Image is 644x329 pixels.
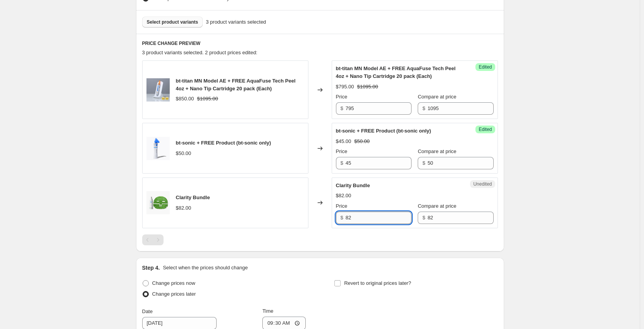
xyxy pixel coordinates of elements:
span: bt-sonic + FREE Product (bt-sonic only) [336,128,431,134]
span: Clarity Bundle [176,195,210,200]
h2: Step 4. [142,264,160,272]
span: Edited [479,126,492,133]
span: $ [422,105,425,111]
span: Change prices later [152,291,196,297]
div: $795.00 [336,83,354,91]
div: $850.00 [176,95,194,103]
img: 2Untitled-2_3e26e46e-5846-4316-bd1d-ca375326ceef_80x.jpg [146,191,170,214]
img: TITAN-1-PDP-EQ-1000X1000_bff3af13-68c7-432e-9d99-25bded439814_80x.jpg [146,78,170,102]
span: 3 product variants selected. 2 product prices edited: [142,50,258,55]
div: $45.00 [336,138,351,145]
span: $ [341,215,343,220]
p: Select when the prices should change [163,264,248,272]
img: 1-0072025-SONIC-ATF-PDP-REV070325_80x.jpg [146,137,170,160]
span: $ [341,105,343,111]
span: Change prices now [152,280,195,286]
span: bt-titan MN Model AE + FREE AquaFuse Tech Peel 4oz + Nano Tip Cartridge 20 pack (Each) [176,78,296,91]
span: Edited [479,64,492,70]
span: $ [422,160,425,166]
div: $82.00 [176,204,191,212]
span: Price [336,94,348,100]
nav: Pagination [142,234,164,245]
span: Date [142,308,153,314]
span: Select product variants [147,19,198,25]
strike: $50.00 [354,138,370,145]
strike: $1095.00 [197,95,218,103]
div: $82.00 [336,192,351,200]
span: Compare at price [418,203,456,209]
div: $50.00 [176,150,191,157]
span: Price [336,148,348,154]
button: Select product variants [142,17,203,28]
strike: $1095.00 [357,83,378,91]
span: Compare at price [418,94,456,100]
span: Price [336,203,348,209]
span: Clarity Bundle [336,183,370,188]
span: Compare at price [418,148,456,154]
span: Revert to original prices later? [344,280,411,286]
span: Time [262,308,273,314]
span: 3 product variants selected [206,18,266,26]
span: $ [341,160,343,166]
span: bt-sonic + FREE Product (bt-sonic only) [176,140,271,146]
span: bt-titan MN Model AE + FREE AquaFuse Tech Peel 4oz + Nano Tip Cartridge 20 pack (Each) [336,65,456,79]
span: $ [422,215,425,220]
h6: PRICE CHANGE PREVIEW [142,40,498,47]
span: Unedited [473,181,492,187]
